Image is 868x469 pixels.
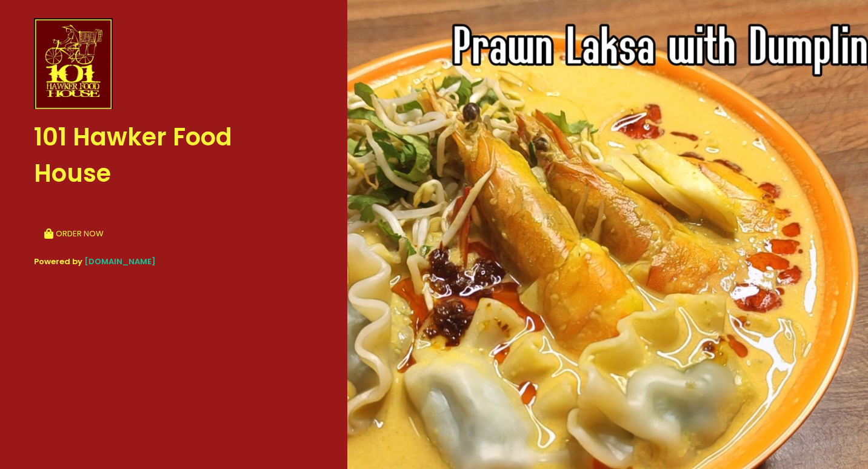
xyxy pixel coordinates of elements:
img: 101 Hawker Food House [34,18,113,109]
a: [DOMAIN_NAME] [84,256,156,267]
div: Powered by [34,256,313,268]
div: 101 Hawker Food House [34,109,313,202]
button: ORDER NOW [34,219,114,248]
